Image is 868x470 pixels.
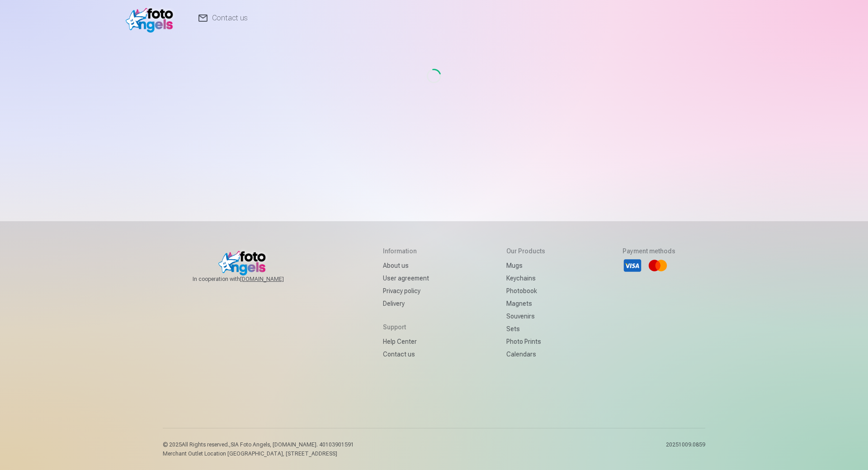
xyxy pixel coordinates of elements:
[383,259,429,272] a: About us
[506,310,545,323] a: Souvenirs
[506,297,545,310] a: Magnets
[506,335,545,348] a: Photo prints
[623,247,675,256] h5: Payment methods
[240,275,306,283] a: [DOMAIN_NAME]
[383,285,429,297] a: Privacy policy
[623,256,642,275] li: Visa
[648,256,668,275] li: Mastercard
[506,259,545,272] a: Mugs
[126,4,178,33] img: /v1
[163,450,354,457] p: Merchant Outlet Location [GEOGRAPHIC_DATA], [STREET_ADDRESS]
[383,272,429,285] a: User agreement
[666,441,705,457] p: 20251009.0859
[383,247,429,256] h5: Information
[383,297,429,310] a: Delivery
[383,335,429,348] a: Help Center
[193,275,306,283] span: In cooperation with
[506,323,545,335] a: Sets
[506,285,545,297] a: Photobook
[383,348,429,361] a: Contact us
[506,247,545,256] h5: Our products
[383,323,429,332] h5: Support
[231,442,354,448] span: SIA Foto Angels, [DOMAIN_NAME]. 40103901591
[506,348,545,361] a: Calendars
[506,272,545,285] a: Keychains
[163,441,354,448] p: © 2025 All Rights reserved. ,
